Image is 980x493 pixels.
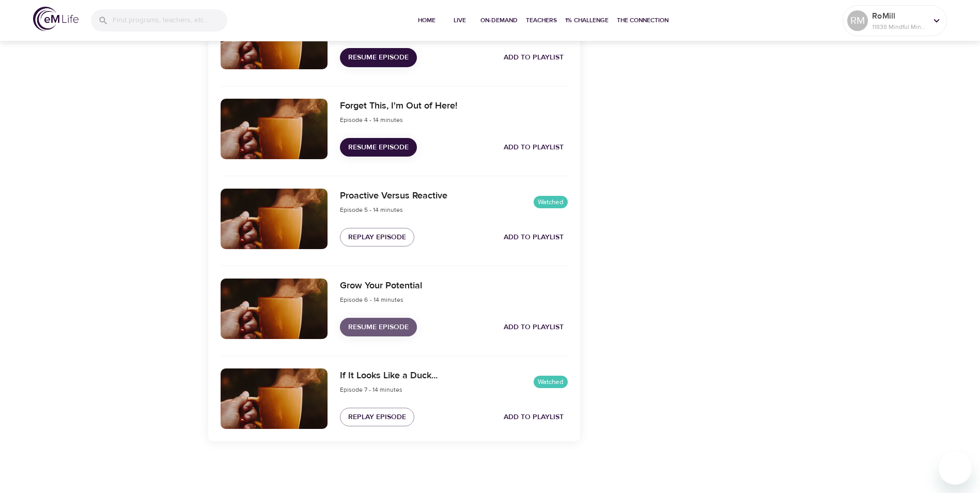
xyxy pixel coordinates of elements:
[500,318,568,337] button: Add to Playlist
[500,228,568,247] button: Add to Playlist
[534,197,568,207] span: Watched
[526,15,557,26] span: Teachers
[500,138,568,157] button: Add to Playlist
[504,51,564,64] span: Add to Playlist
[348,411,406,424] span: Replay Episode
[33,7,79,31] img: logo
[340,116,403,124] span: Episode 4 - 14 minutes
[500,48,568,67] button: Add to Playlist
[500,408,568,427] button: Add to Playlist
[504,411,564,424] span: Add to Playlist
[340,368,438,383] h6: If It Looks Like a Duck...
[348,141,409,154] span: Resume Episode
[939,452,972,485] iframe: Button to launch messaging window
[340,318,417,337] button: Resume Episode
[340,408,414,427] button: Replay Episode
[340,48,417,67] button: Resume Episode
[565,15,609,26] span: 1% Challenge
[348,321,409,334] span: Resume Episode
[414,15,439,26] span: Home
[504,231,564,244] span: Add to Playlist
[348,231,406,244] span: Replay Episode
[340,99,457,114] h6: Forget This, I'm Out of Here!
[113,9,227,32] input: Find programs, teachers, etc...
[340,206,403,214] span: Episode 5 - 14 minutes
[340,228,414,247] button: Replay Episode
[872,22,927,32] p: 11838 Mindful Minutes
[504,141,564,154] span: Add to Playlist
[340,189,447,204] h6: Proactive Versus Reactive
[447,15,472,26] span: Live
[340,138,417,157] button: Resume Episode
[534,377,568,387] span: Watched
[340,296,403,304] span: Episode 6 - 14 minutes
[617,15,668,26] span: The Connection
[480,15,518,26] span: On-Demand
[348,51,409,64] span: Resume Episode
[872,10,927,22] p: RoMill
[847,10,868,31] div: RM
[340,386,402,394] span: Episode 7 - 14 minutes
[504,321,564,334] span: Add to Playlist
[340,279,422,294] h6: Grow Your Potential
